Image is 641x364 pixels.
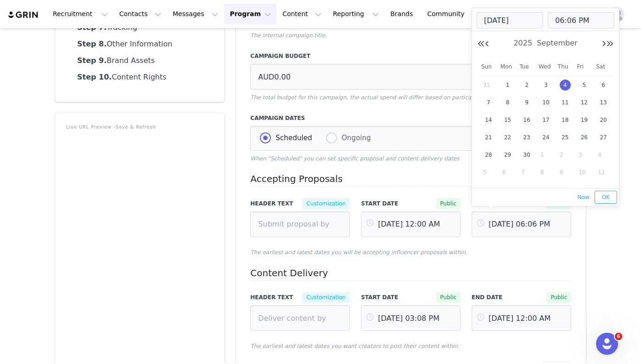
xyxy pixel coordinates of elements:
[579,132,590,143] span: 26
[502,149,513,160] span: 29
[436,198,461,209] span: Public
[604,7,634,22] button: Profile
[224,4,276,24] button: Program
[598,167,609,178] span: 11
[579,80,590,91] span: 5
[511,39,534,47] span: 2025
[521,80,532,91] span: 2
[548,12,614,28] input: Select time
[116,125,156,130] a: Save & Refresh
[575,57,594,76] th: Fri
[477,12,543,28] input: Select date
[72,69,208,85] a: Content Rights
[277,4,327,24] button: Content
[602,40,606,48] button: Next Month
[250,154,571,163] p: When "Scheduled" you can set specific proposal and content delivery dates
[250,52,419,60] label: Campaign Budget
[271,134,312,142] span: Scheduled
[361,305,461,331] input: Start date
[250,114,422,122] label: Campaign Dates
[598,132,609,143] span: 27
[502,114,513,125] span: 15
[521,167,532,178] span: 7
[594,57,613,76] th: Sat
[579,167,590,178] span: 10
[472,293,532,301] label: End date
[563,4,583,24] a: Tasks
[521,132,532,143] span: 23
[478,40,485,48] button: Previous Year
[521,97,532,108] span: 9
[47,4,113,24] button: Recruitment
[606,40,613,48] button: Next Year
[483,80,494,91] span: 31
[502,80,513,91] span: 1
[483,114,494,125] span: 14
[560,132,571,143] span: 25
[596,333,618,355] iframe: Intercom live chat
[502,167,513,178] span: 6
[483,149,494,160] span: 28
[502,132,513,143] span: 22
[584,4,604,24] button: Notifications
[250,342,571,350] p: The earliest and latest dates you want creators to post their content within.
[250,174,571,184] h4: Accepting Proposals
[579,114,590,125] span: 19
[540,132,551,143] span: 24
[498,57,517,76] th: Mon
[337,134,371,142] span: Ongoing
[250,268,571,279] h4: Content Delivery
[302,292,350,303] span: Customization
[302,198,350,209] span: Customization
[479,57,498,76] th: Sun
[540,97,551,108] span: 10
[615,333,622,340] span: 6
[540,149,551,160] span: 1
[560,114,571,125] span: 18
[483,167,494,178] span: 5
[77,56,107,65] strong: Step 9.
[517,57,536,76] th: Tue
[598,149,609,160] span: 4
[502,97,513,108] span: 8
[7,11,39,19] img: grin logo
[579,97,590,108] span: 12
[521,149,532,160] span: 30
[361,199,422,208] label: Start date
[540,114,551,125] span: 17
[560,167,571,178] span: 9
[610,7,624,22] img: placeholder-profile.jpg
[577,191,590,204] button: Now
[534,39,579,47] span: September
[560,80,571,91] span: 4
[483,97,494,108] span: 7
[472,305,571,331] input: End date
[483,132,494,143] span: 21
[598,97,609,108] span: 13
[361,293,422,301] label: Start date
[598,80,609,91] span: 6
[72,36,208,52] a: Other Information
[536,57,556,76] th: Wed
[250,305,350,331] input: Deliver content by
[250,248,571,256] p: The earliest and latest dates you will be accepting influencer proposals within.
[579,149,590,160] span: 3
[436,292,461,303] span: Public
[77,40,107,48] strong: Step 8.
[422,4,474,24] a: Community
[540,167,551,178] span: 8
[385,4,421,24] a: Brands
[560,149,571,160] span: 2
[556,57,575,76] th: Thu
[540,80,551,91] span: 3
[66,124,214,131] p: Live URL Preview -
[598,114,609,125] span: 20
[602,194,610,200] span: OK
[114,4,167,24] button: Contacts
[542,4,562,24] button: Search
[250,293,299,301] label: Header Text
[578,194,590,200] span: Now
[595,191,617,204] button: OK
[77,73,112,81] strong: Step 10.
